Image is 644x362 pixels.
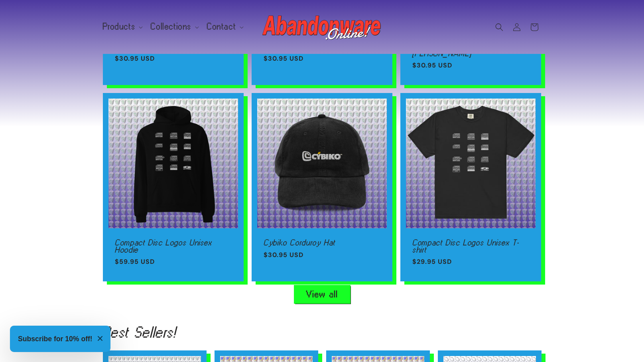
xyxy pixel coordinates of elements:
a: View all products in the All Products collection [294,285,350,303]
h2: Best Sellers! [103,326,542,338]
summary: Search [490,18,508,36]
a: Game Genie "Enhancer" [PERSON_NAME] [412,43,529,57]
img: Abandonware [262,11,382,43]
span: Contact [207,23,236,30]
summary: Contact [202,18,247,35]
a: Abandonware [259,8,385,46]
a: Compact Disc Logos Unisex Hoodie [115,239,232,253]
a: Compact Disc Logos Unisex T-shirt [412,239,529,253]
a: Cybiko Corduroy Hat [264,239,380,246]
span: Collections [151,23,191,30]
summary: Products [98,18,146,35]
span: Products [103,23,136,30]
summary: Collections [146,18,202,35]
